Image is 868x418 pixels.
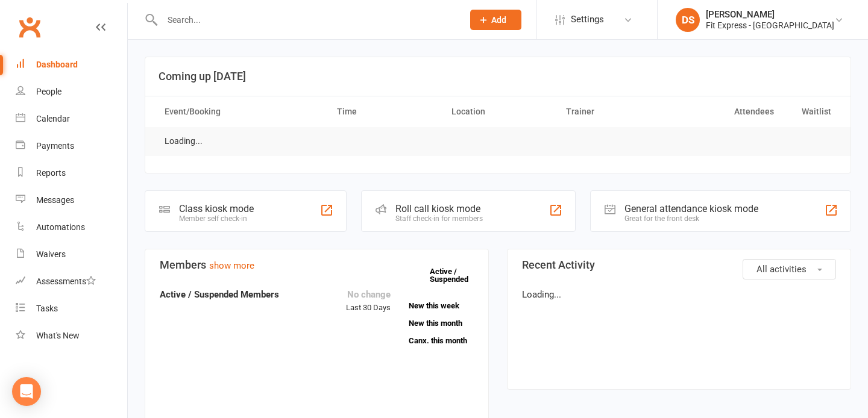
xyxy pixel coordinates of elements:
[36,114,70,123] div: Calendar
[624,203,758,214] div: General attendance kiosk mode
[36,222,85,232] div: Automations
[36,276,96,286] div: Assessments
[36,87,61,96] div: People
[16,160,127,187] a: Reports
[346,287,391,302] div: No change
[16,241,127,268] a: Waivers
[154,127,213,155] td: Loading...
[36,168,66,178] div: Reports
[16,78,127,105] a: People
[670,96,784,127] th: Attendees
[16,268,127,295] a: Assessments
[624,214,758,223] div: Great for the front desk
[470,10,521,30] button: Add
[409,337,474,345] a: Canx. this month
[179,214,254,223] div: Member self check-in
[395,214,483,223] div: Staff check-in for members
[16,187,127,214] a: Messages
[441,96,555,127] th: Location
[409,302,474,310] a: New this week
[16,51,127,78] a: Dashboard
[409,319,474,327] a: New this month
[179,203,254,214] div: Class kiosk mode
[160,289,279,300] strong: Active / Suspended Members
[209,260,254,271] a: show more
[16,322,127,349] a: What's New
[430,258,483,292] a: Active / Suspended
[14,12,45,42] a: Clubworx
[36,304,58,313] div: Tasks
[743,259,836,279] button: All activities
[36,195,74,205] div: Messages
[36,60,78,69] div: Dashboard
[12,377,41,406] div: Open Intercom Messenger
[491,15,506,25] span: Add
[346,287,391,314] div: Last 30 Days
[16,214,127,241] a: Automations
[522,259,836,271] h3: Recent Activity
[154,96,326,127] th: Event/Booking
[555,96,670,127] th: Trainer
[36,331,80,340] div: What's New
[706,9,834,20] div: [PERSON_NAME]
[159,70,837,83] h3: Coming up [DATE]
[785,96,842,127] th: Waitlist
[36,141,74,151] div: Payments
[571,6,604,33] span: Settings
[16,295,127,322] a: Tasks
[159,11,454,28] input: Search...
[160,259,474,271] h3: Members
[16,105,127,133] a: Calendar
[522,287,836,302] p: Loading...
[395,203,483,214] div: Roll call kiosk mode
[36,249,66,259] div: Waivers
[706,20,834,31] div: Fit Express - [GEOGRAPHIC_DATA]
[676,8,700,32] div: DS
[756,264,807,275] span: All activities
[16,133,127,160] a: Payments
[326,96,441,127] th: Time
